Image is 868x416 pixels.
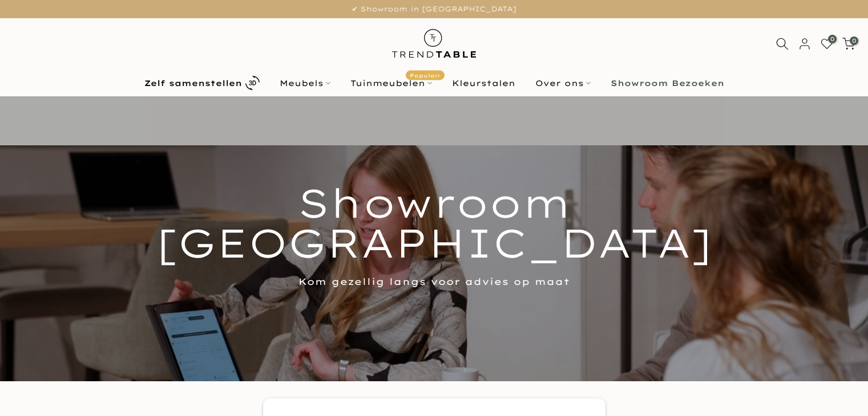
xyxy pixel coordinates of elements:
[842,38,855,50] a: 0
[406,70,445,80] span: Populair
[144,79,242,87] b: Zelf samenstellen
[828,35,837,43] span: 0
[442,76,525,90] a: Kleurstalen
[821,38,833,50] a: 0
[525,76,600,90] a: Over ons
[269,76,340,90] a: Meubels
[14,3,854,15] p: ✔ Showroom in [GEOGRAPHIC_DATA]
[600,76,734,90] a: Showroom Bezoeken
[1,358,58,415] iframe: toggle-frame
[134,73,269,93] a: Zelf samenstellen
[850,36,858,45] span: 0
[340,76,442,90] a: TuinmeubelenPopulair
[384,18,484,69] img: trend-table
[611,79,724,87] b: Showroom Bezoeken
